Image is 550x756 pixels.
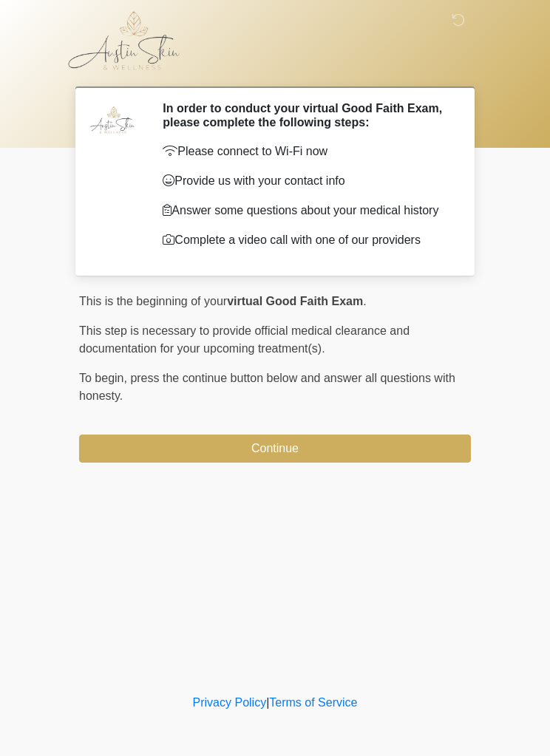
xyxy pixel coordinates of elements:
span: This step is necessary to provide official medical clearance and documentation for your upcoming ... [79,324,410,355]
img: Austin Skin & Wellness Logo [64,11,195,70]
span: press the continue button below and answer all questions with honesty. [79,372,455,402]
a: Terms of Service [269,696,357,709]
a: | [266,696,269,709]
p: Complete a video call with one of our providers [163,231,449,249]
span: This is the beginning of your [79,295,227,307]
p: Please connect to Wi-Fi now [163,143,449,160]
a: Privacy Policy [193,696,267,709]
span: To begin, [79,372,130,384]
span: . [363,295,366,307]
button: Continue [79,435,471,463]
strong: virtual Good Faith Exam [227,295,363,307]
p: Answer some questions about your medical history [163,202,449,219]
img: Agent Avatar [90,101,135,146]
p: Provide us with your contact info [163,172,449,190]
h2: In order to conduct your virtual Good Faith Exam, please complete the following steps: [163,101,449,129]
